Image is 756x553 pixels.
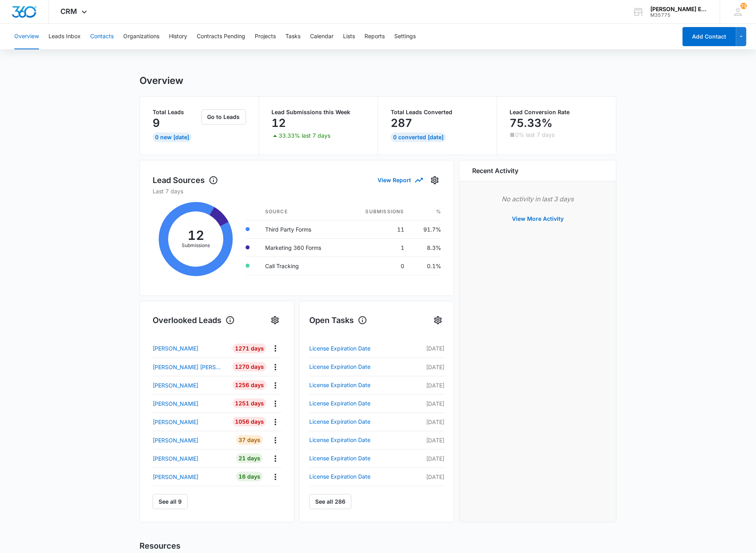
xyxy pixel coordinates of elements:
[428,174,441,187] button: Settings
[682,27,736,46] button: Add Contact
[153,399,198,408] p: [PERSON_NAME]
[233,362,266,372] div: 1270 Days
[153,418,198,426] p: [PERSON_NAME]
[650,6,708,12] div: account name
[364,24,385,49] button: Reports
[153,344,231,352] a: [PERSON_NAME]
[153,381,198,389] p: [PERSON_NAME]
[413,454,444,463] p: [DATE]
[269,416,281,428] button: Actions
[309,435,413,445] a: License Expiration Date
[504,209,572,228] button: View More Activity
[153,454,231,463] a: [PERSON_NAME]
[432,314,444,327] button: Settings
[233,417,266,426] div: 1056 Days
[14,24,39,49] button: Overview
[516,132,555,138] p: 0% last 7 days
[391,109,484,115] p: Total Leads Converted
[255,24,276,49] button: Projects
[309,380,413,390] a: License Expiration Date
[413,344,444,352] p: [DATE]
[345,203,410,220] th: Submissions
[153,473,198,481] p: [PERSON_NAME]
[61,7,78,16] span: CRM
[413,436,444,444] p: [DATE]
[411,257,441,275] td: 0.1%
[345,257,410,275] td: 0
[269,397,281,410] button: Actions
[269,434,281,446] button: Actions
[259,220,346,238] td: Third Party Forms
[90,24,114,49] button: Contacts
[309,362,413,372] a: License Expiration Date
[309,314,367,326] h1: Open Tasks
[233,344,266,353] div: 1271 Days
[153,381,231,389] a: [PERSON_NAME]
[259,238,346,257] td: Marketing 360 Forms
[153,109,200,115] p: Total Leads
[413,363,444,371] p: [DATE]
[169,24,187,49] button: History
[153,418,231,426] a: [PERSON_NAME]
[309,399,413,408] a: License Expiration Date
[236,435,263,445] div: 37 Days
[510,109,604,115] p: Lead Conversion Rate
[197,24,245,49] button: Contracts Pending
[394,24,416,49] button: Settings
[411,220,441,238] td: 91.7%
[650,12,708,18] div: account id
[309,472,413,481] a: License Expiration Date
[510,117,553,129] p: 75.33%
[153,473,231,481] a: [PERSON_NAME]
[259,257,346,275] td: Call Tracking
[269,471,281,483] button: Actions
[153,314,235,326] h1: Overlooked Leads
[269,361,281,373] button: Actions
[345,238,410,257] td: 1
[309,344,413,353] a: License Expiration Date
[740,3,747,9] div: notifications count
[309,417,413,426] a: License Expiration Date
[202,109,246,125] button: Go to Leads
[343,24,355,49] button: Lists
[269,314,281,327] button: Settings
[269,452,281,465] button: Actions
[472,166,518,175] h6: Recent Activity
[153,132,192,142] div: 0 New [DATE]
[153,494,188,509] button: See all 9
[345,220,410,238] td: 11
[202,113,246,120] a: Go to Leads
[153,174,218,186] h1: Lead Sources
[269,342,281,354] button: Actions
[310,24,333,49] button: Calendar
[153,363,231,371] a: [PERSON_NAME] [PERSON_NAME] [PERSON_NAME]
[413,399,444,408] p: [DATE]
[153,363,224,371] p: [PERSON_NAME] [PERSON_NAME] [PERSON_NAME]
[413,473,444,481] p: [DATE]
[153,436,231,444] a: [PERSON_NAME]
[259,203,346,220] th: Source
[411,203,441,220] th: %
[272,117,286,129] p: 12
[285,24,300,49] button: Tasks
[309,494,351,509] a: See all 286
[153,344,198,352] p: [PERSON_NAME]
[740,3,747,9] span: 71
[233,399,266,408] div: 1251 Days
[391,117,412,129] p: 287
[140,75,183,87] h1: Overview
[279,133,331,138] p: 33.33% last 7 days
[233,380,266,390] div: 1256 Days
[378,173,422,187] button: View Report
[153,187,441,195] p: Last 7 days
[236,454,263,463] div: 21 Days
[269,379,281,391] button: Actions
[472,194,603,204] p: No activity in last 3 days
[411,238,441,257] td: 8.3%
[236,472,263,481] div: 16 Days
[123,24,159,49] button: Organizations
[309,454,413,463] a: License Expiration Date
[413,418,444,426] p: [DATE]
[272,109,365,115] p: Lead Submissions this Week
[153,454,198,463] p: [PERSON_NAME]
